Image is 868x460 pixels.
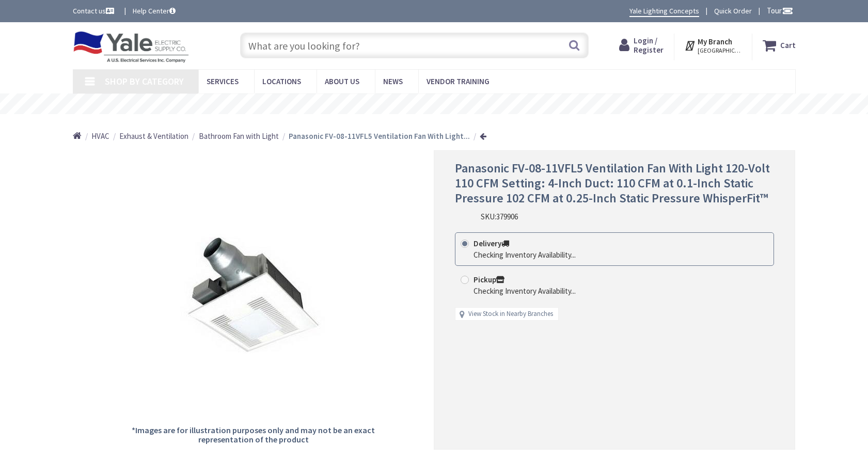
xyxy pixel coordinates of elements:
a: Login / Register [619,36,664,55]
a: View Stock in Nearby Branches [468,309,553,319]
span: [GEOGRAPHIC_DATA], [GEOGRAPHIC_DATA] [698,46,741,55]
strong: Cart [780,36,796,55]
a: Exhaust & Ventilation [119,131,188,141]
a: HVAC [91,131,109,141]
a: Bathroom Fan with Light [199,131,279,141]
div: SKU: [481,211,518,222]
span: Services [207,76,239,86]
span: Login / Register [634,36,664,55]
strong: Panasonic FV-08-11VFL5 Ventilation Fan With Light... [289,131,470,141]
strong: My Branch [698,37,732,46]
div: Checking Inventory Availability... [474,249,576,260]
h5: *Images are for illustration purposes only and may not be an exact representation of the product [131,426,376,444]
a: Cart [763,36,796,55]
div: My Branch [GEOGRAPHIC_DATA], [GEOGRAPHIC_DATA] [684,36,741,55]
strong: Pickup [474,275,504,284]
a: Contact us [73,6,116,16]
span: Tour [767,6,793,15]
a: Quick Order [714,6,752,16]
strong: Delivery [474,239,509,248]
a: Help Center [133,6,176,16]
span: Locations [262,76,301,86]
div: Checking Inventory Availability... [474,285,576,296]
input: What are you looking for? [240,33,589,58]
span: 379906 [496,212,518,221]
span: Shop By Category [105,75,184,87]
span: About Us [325,76,359,86]
span: Vendor Training [427,76,490,86]
span: Panasonic FV-08-11VFL5 Ventilation Fan With Light 120-Volt 110 CFM Setting: 4-Inch Duct: 110 CFM ... [455,160,770,206]
a: Yale Lighting Concepts [629,6,699,17]
span: News [383,76,403,86]
img: Yale Electric Supply Co. [73,31,190,63]
img: Panasonic FV-08-11VFL5 Ventilation Fan With Light 120-Volt 110 CFM Setting: 4-Inch Duct: 110 CFM ... [176,217,331,372]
